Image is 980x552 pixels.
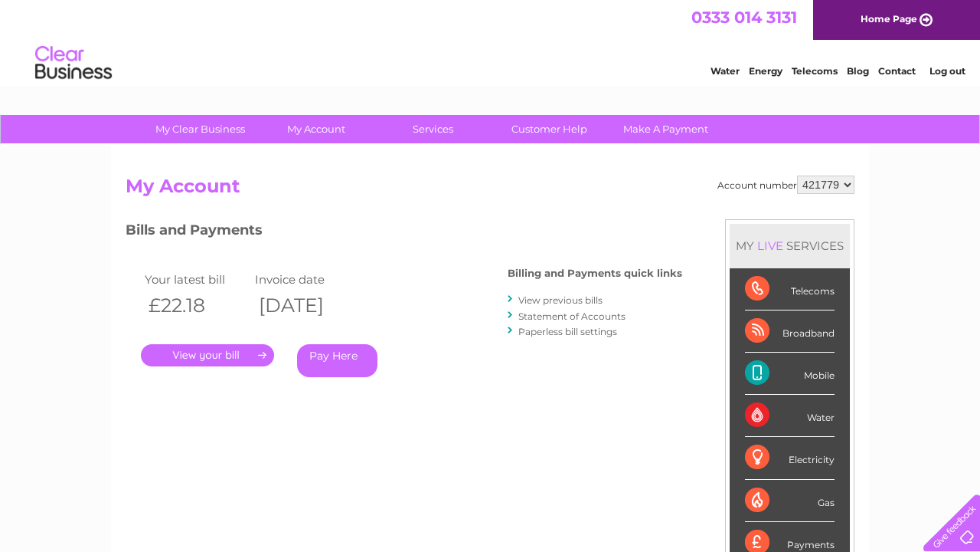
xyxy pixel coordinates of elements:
a: Energy [749,65,782,77]
h3: Bills and Payments [126,219,682,246]
h4: Billing and Payments quick links [508,268,682,279]
a: Paperless bill settings [518,326,617,337]
div: Gas [745,480,835,522]
a: Blog [847,65,869,77]
a: Water [710,65,740,77]
div: Water [745,395,835,437]
a: 0333 014 3131 [691,8,797,27]
div: MY SERVICES [730,224,850,268]
a: Statement of Accounts [518,310,626,322]
a: Log out [929,65,965,77]
a: Telecoms [792,65,838,77]
a: Services [370,115,496,143]
th: [DATE] [251,290,361,321]
a: My Clear Business [137,115,263,143]
div: LIVE [754,238,786,253]
h2: My Account [126,176,854,205]
a: . [141,344,274,366]
img: logo.png [34,40,113,87]
a: Pay Here [297,344,377,377]
a: Make A Payment [603,115,729,143]
td: Invoice date [251,269,361,290]
a: View previous bills [518,294,603,306]
a: Contact [878,65,916,77]
div: Broadband [745,310,835,353]
div: Electricity [745,437,835,479]
div: Clear Business is a trading name of Verastar Limited (registered in [GEOGRAPHIC_DATA] No. 3667643... [129,8,853,74]
th: £22.18 [141,290,251,321]
div: Account number [717,176,854,194]
div: Mobile [745,353,835,395]
a: Customer Help [486,115,612,143]
a: My Account [253,115,380,143]
td: Your latest bill [141,269,251,290]
div: Telecoms [745,268,835,310]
